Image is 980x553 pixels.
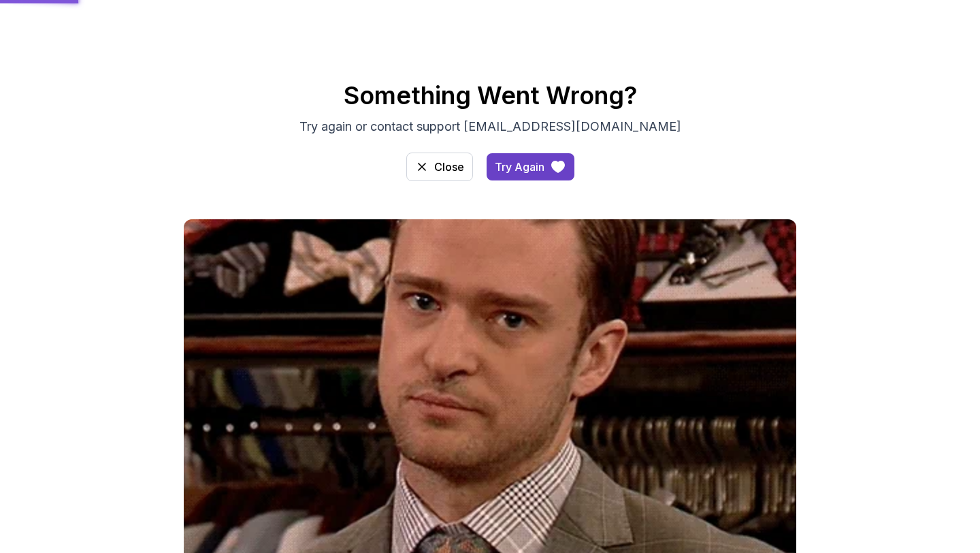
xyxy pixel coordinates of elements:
button: Try Again [487,153,574,180]
div: Try Again [495,159,544,175]
div: Close [434,159,464,175]
h2: Something Went Wrong? [14,82,966,109]
p: Try again or contact support [EMAIL_ADDRESS][DOMAIN_NAME] [261,117,719,136]
a: access-dashboard [487,153,574,180]
button: Close [406,153,473,181]
a: access-dashboard [406,153,473,181]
